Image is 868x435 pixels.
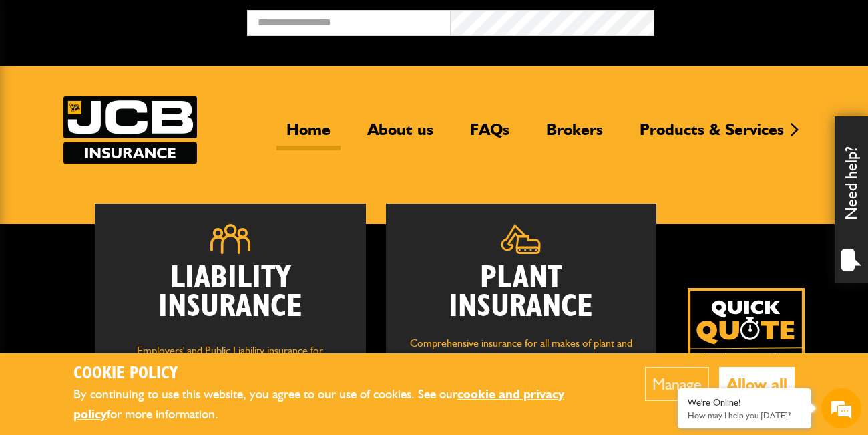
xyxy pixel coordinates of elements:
div: We're Online! [688,397,801,408]
a: Home [276,120,341,150]
div: Need help? [835,116,868,283]
a: JCB Insurance Services [63,96,197,164]
a: Brokers [536,120,613,150]
p: Employers' and Public Liability insurance for groundworks, plant hire, light civil engineering, d... [115,342,346,418]
button: Manage [645,367,709,401]
a: FAQs [460,120,519,150]
h2: Cookie Policy [73,364,604,384]
a: About us [357,120,443,150]
p: Comprehensive insurance for all makes of plant and machinery, including owned and hired in equipm... [406,335,637,403]
h2: Liability Insurance [115,264,346,329]
a: Products & Services [630,120,794,150]
img: JCB Insurance Services logo [63,96,197,164]
img: Quick Quote [688,288,805,405]
p: How may I help you today? [688,410,801,420]
h2: Plant Insurance [406,264,637,321]
p: By continuing to use this website, you agree to our use of cookies. See our for more information. [73,384,604,425]
button: Broker Login [654,10,858,31]
a: Get your insurance quote isn just 2-minutes [688,288,805,405]
button: Allow all [719,367,795,401]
